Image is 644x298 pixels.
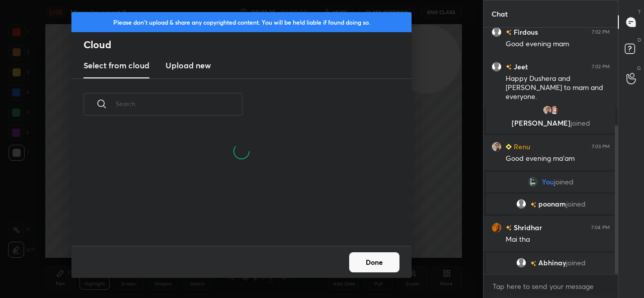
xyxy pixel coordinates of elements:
[637,36,641,44] p: D
[484,28,618,274] div: grid
[492,142,502,152] img: f2420180d6fa4185b299cec8303b3bf6.jpg
[554,178,574,186] span: joined
[538,259,566,267] span: Abhinay
[484,1,516,27] p: Chat
[592,144,610,150] div: 7:03 PM
[506,74,610,102] div: Happy Dushera and [PERSON_NAME] to mam and everyone.
[592,29,610,35] div: 7:02 PM
[542,178,554,186] span: You
[591,225,610,231] div: 7:04 PM
[566,200,586,208] span: joined
[506,30,512,35] img: no-rating-badge.077c3623.svg
[542,105,552,115] img: f2420180d6fa4185b299cec8303b3bf6.jpg
[506,144,512,150] img: Learner_Badge_beginner_1_8b307cf2a0.svg
[492,223,502,233] img: 23f5ea6897054b72a3ff40690eb5decb.24043962_3
[71,12,412,32] div: Please don't upload & share any copyrighted content. You will be held liable if found doing so.
[512,141,530,152] h6: Renu
[506,225,512,231] img: no-rating-badge.077c3623.svg
[528,177,538,187] img: 16fc8399e35e4673a8d101a187aba7c3.jpg
[512,27,538,37] h6: Firdous
[530,202,536,208] img: no-rating-badge.077c3623.svg
[530,261,536,266] img: no-rating-badge.077c3623.svg
[637,64,641,72] p: G
[512,61,528,72] h6: Jeet
[512,222,542,233] h6: Shridhar
[571,118,590,128] span: joined
[566,259,586,267] span: joined
[506,64,512,70] img: no-rating-badge.077c3623.svg
[638,8,641,16] p: T
[506,39,610,49] div: Good evening mam
[492,62,502,72] img: default.png
[516,258,526,268] img: default.png
[116,82,243,125] input: Search
[592,64,610,70] div: 7:02 PM
[506,154,610,164] div: Good evening ma'am
[492,119,609,127] p: [PERSON_NAME]
[166,59,211,71] h3: Upload new
[492,27,502,37] img: default.png
[349,252,399,272] button: Done
[506,235,610,245] div: Mai tha
[516,199,526,209] img: default.png
[84,38,412,51] h2: Cloud
[538,200,566,208] span: poonam
[84,59,149,71] h3: Select from cloud
[549,105,559,115] img: 93e160f15b774e4da3065500d9fc3e2c.45219891_3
